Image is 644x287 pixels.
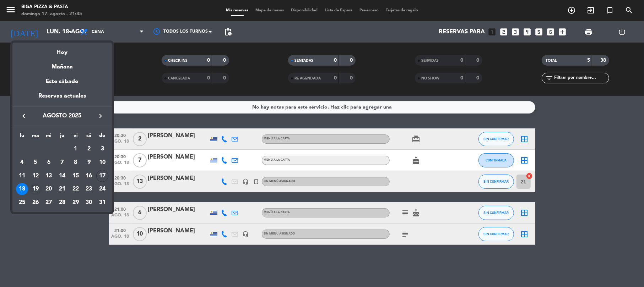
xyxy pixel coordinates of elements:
div: 31 [96,197,108,209]
td: 2 de agosto de 2025 [82,142,96,156]
td: 4 de agosto de 2025 [15,156,29,169]
td: 21 de agosto de 2025 [55,182,69,196]
td: 3 de agosto de 2025 [96,142,109,156]
div: 13 [43,170,55,182]
div: Hoy [12,43,112,57]
div: 25 [16,197,28,209]
th: sábado [82,132,96,143]
td: 23 de agosto de 2025 [82,182,96,196]
button: keyboard_arrow_right [94,111,107,121]
div: 29 [70,197,82,209]
td: 10 de agosto de 2025 [96,156,109,169]
td: 19 de agosto de 2025 [29,182,42,196]
div: 15 [70,170,82,182]
td: 1 de agosto de 2025 [69,142,82,156]
div: 3 [96,143,108,155]
td: 27 de agosto de 2025 [42,196,55,209]
td: 17 de agosto de 2025 [96,169,109,183]
div: 12 [29,170,42,182]
td: 12 de agosto de 2025 [29,169,42,183]
td: 5 de agosto de 2025 [29,156,42,169]
div: 16 [83,170,95,182]
div: 2 [83,143,95,155]
div: 10 [96,156,108,169]
div: 21 [56,183,68,195]
th: martes [29,132,42,143]
div: 27 [43,197,55,209]
td: 11 de agosto de 2025 [15,169,29,183]
div: 8 [70,156,82,169]
td: 31 de agosto de 2025 [96,196,109,209]
div: 5 [29,156,42,169]
div: Reservas actuales [12,92,112,106]
td: 16 de agosto de 2025 [82,169,96,183]
td: 13 de agosto de 2025 [42,169,55,183]
div: 4 [16,156,28,169]
div: 6 [43,156,55,169]
td: 26 de agosto de 2025 [29,196,42,209]
td: 29 de agosto de 2025 [69,196,82,209]
i: keyboard_arrow_right [96,112,105,120]
td: 24 de agosto de 2025 [96,182,109,196]
div: 26 [29,197,42,209]
div: 7 [56,156,68,169]
td: 8 de agosto de 2025 [69,156,82,169]
th: lunes [15,132,29,143]
div: 14 [56,170,68,182]
th: miércoles [42,132,55,143]
td: 6 de agosto de 2025 [42,156,55,169]
i: keyboard_arrow_left [20,112,28,120]
span: agosto 2025 [30,111,94,121]
td: 22 de agosto de 2025 [69,182,82,196]
td: 15 de agosto de 2025 [69,169,82,183]
th: viernes [69,132,82,143]
div: 23 [83,183,95,195]
div: 28 [56,197,68,209]
th: jueves [55,132,69,143]
td: 14 de agosto de 2025 [55,169,69,183]
td: 20 de agosto de 2025 [42,182,55,196]
div: 18 [16,183,28,195]
div: Mañana [12,57,112,72]
div: 19 [29,183,42,195]
div: Este sábado [12,72,112,92]
div: 20 [43,183,55,195]
td: AGO. [15,142,69,156]
div: 24 [96,183,108,195]
div: 9 [83,156,95,169]
div: 1 [70,143,82,155]
td: 25 de agosto de 2025 [15,196,29,209]
div: 11 [16,170,28,182]
div: 22 [70,183,82,195]
td: 18 de agosto de 2025 [15,182,29,196]
div: 30 [83,197,95,209]
td: 7 de agosto de 2025 [55,156,69,169]
button: keyboard_arrow_left [17,111,30,121]
td: 9 de agosto de 2025 [82,156,96,169]
td: 28 de agosto de 2025 [55,196,69,209]
td: 30 de agosto de 2025 [82,196,96,209]
th: domingo [96,132,109,143]
div: 17 [96,170,108,182]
